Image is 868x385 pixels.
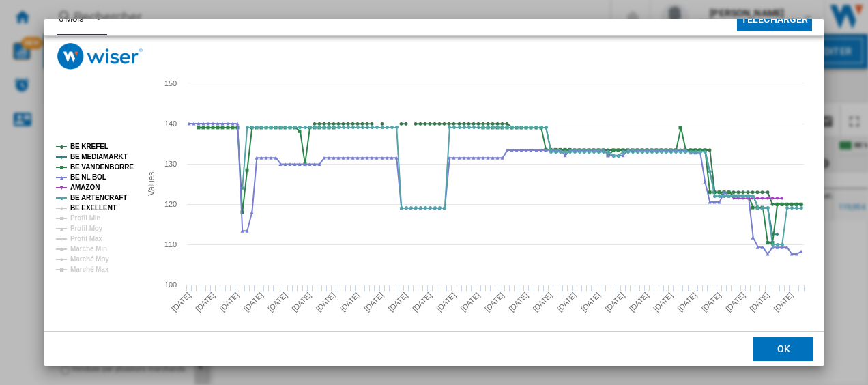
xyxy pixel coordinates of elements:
tspan: [DATE] [676,291,698,313]
tspan: 130 [164,160,177,168]
tspan: [DATE] [314,291,336,313]
tspan: Marché Min [70,245,107,253]
tspan: 110 [164,240,177,248]
tspan: BE EXELLENT [70,204,117,212]
tspan: [DATE] [386,291,409,313]
tspan: [DATE] [652,291,674,313]
tspan: [DATE] [218,291,240,313]
tspan: 100 [164,281,177,289]
tspan: [DATE] [507,291,530,313]
tspan: [DATE] [435,291,457,313]
tspan: BE ARTENCRAFT [70,194,127,201]
tspan: [DATE] [266,291,289,313]
md-dialog: Product popup [44,19,825,366]
tspan: [DATE] [724,291,747,313]
div: 6 Mois [59,14,84,24]
img: logo_wiser_300x94.png [57,43,143,70]
button: OK [753,337,813,361]
tspan: [DATE] [290,291,313,313]
tspan: BE VANDENBORRE [70,163,134,171]
tspan: Values [146,172,156,196]
tspan: Profil Moy [70,225,103,232]
tspan: [DATE] [772,291,794,313]
tspan: BE NL BOL [70,173,106,181]
tspan: [DATE] [748,291,770,313]
tspan: [DATE] [603,291,626,313]
tspan: [DATE] [483,291,506,313]
tspan: [DATE] [579,291,602,313]
tspan: [DATE] [699,291,722,313]
tspan: [DATE] [411,291,433,313]
tspan: [DATE] [555,291,578,313]
tspan: [DATE] [338,291,361,313]
tspan: [DATE] [362,291,385,313]
tspan: Profil Min [70,214,101,222]
tspan: 150 [164,79,177,87]
tspan: Marché Max [70,266,109,273]
tspan: 140 [164,119,177,128]
tspan: BE KREFEL [70,143,108,150]
tspan: [DATE] [242,291,265,313]
tspan: [DATE] [170,291,192,313]
tspan: [DATE] [531,291,553,313]
tspan: BE MEDIAMARKT [70,153,128,160]
tspan: 120 [164,200,177,208]
tspan: [DATE] [194,291,216,313]
button: Télécharger [737,6,813,31]
tspan: Profil Max [70,235,102,242]
tspan: [DATE] [459,291,481,313]
tspan: AMAZON [70,184,100,191]
tspan: [DATE] [628,291,650,313]
tspan: Marché Moy [70,255,109,263]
